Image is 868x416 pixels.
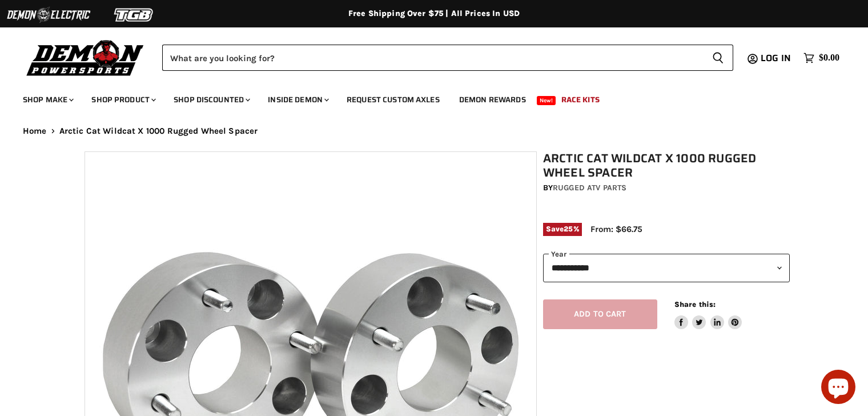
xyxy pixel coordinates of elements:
[23,126,47,136] a: Home
[162,45,703,71] input: Search
[162,45,733,71] form: Product
[6,4,91,26] img: Demon Electric Logo 2
[59,126,258,136] span: Arctic Cat Wildcat X 1000 Rugged Wheel Spacer
[703,45,733,71] button: Search
[451,88,535,111] a: Demon Rewards
[91,4,177,26] img: TGB Logo 2
[543,182,790,194] div: by
[543,151,790,180] h1: Arctic Cat Wildcat X 1000 Rugged Wheel Spacer
[543,254,790,282] select: year
[761,51,791,65] span: Log in
[674,300,716,309] span: Share this:
[14,88,81,111] a: Shop Make
[338,88,448,111] a: Request Custom Axles
[165,88,257,111] a: Shop Discounted
[259,88,336,111] a: Inside Demon
[83,88,163,111] a: Shop Product
[23,37,148,78] img: Demon Powersports
[756,53,798,63] a: Log in
[537,96,556,105] span: New!
[553,88,608,111] a: Race Kits
[590,224,642,234] span: From: $66.75
[674,299,742,330] aside: Share this:
[553,183,626,193] a: Rugged ATV Parts
[819,53,839,63] span: $0.00
[564,225,573,233] span: 25
[543,223,582,235] span: Save %
[14,83,837,111] ul: Main menu
[818,370,859,407] inbox-online-store-chat: Shopify online store chat
[798,50,845,66] a: $0.00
